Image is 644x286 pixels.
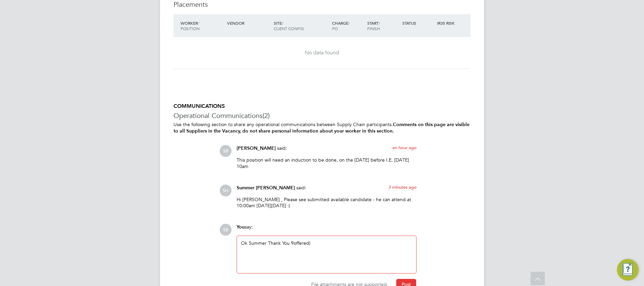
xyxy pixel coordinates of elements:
span: an hour ago [392,145,417,150]
h5: COMMUNICATIONS [173,103,471,110]
div: Vendor [225,17,272,29]
span: / Client Config [274,20,304,31]
p: Hi [PERSON_NAME] , Please see submitted available candidate - he can attend at 10:00am [DATE][DAT... [237,196,417,209]
button: Engage Resource Center [617,259,639,281]
p: This position will need an induction to be done, on the [DATE] before I.E. [DATE] 10am [237,157,417,169]
div: Status [401,17,436,29]
span: said: [296,185,306,191]
span: [PERSON_NAME] [237,145,276,151]
div: IR35 Risk [435,17,459,29]
span: Summer [PERSON_NAME] [237,185,295,191]
span: SH [220,185,232,196]
div: Worker [179,17,225,34]
b: Comments on this page are visible to all Suppliers in the Vacancy, do not share personal informat... [173,122,469,134]
span: / PO [332,20,350,31]
span: said: [277,145,287,151]
div: Ok Summer Thank You 9offered) [241,240,412,269]
span: 3 minutes ago [388,184,417,190]
span: (2) [263,111,270,120]
span: / Position [181,20,199,31]
span: You [237,224,245,230]
div: Start [366,17,401,34]
div: Charge [330,17,366,34]
span: SB [220,145,232,157]
span: / Finish [367,20,380,31]
span: SB [220,224,232,236]
p: Use the following section to share any operational communications between Supply Chain participants. [173,121,471,134]
h3: Operational Communications [173,111,471,120]
div: No data found [180,49,464,56]
div: say: [237,224,417,236]
div: Site [272,17,330,34]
